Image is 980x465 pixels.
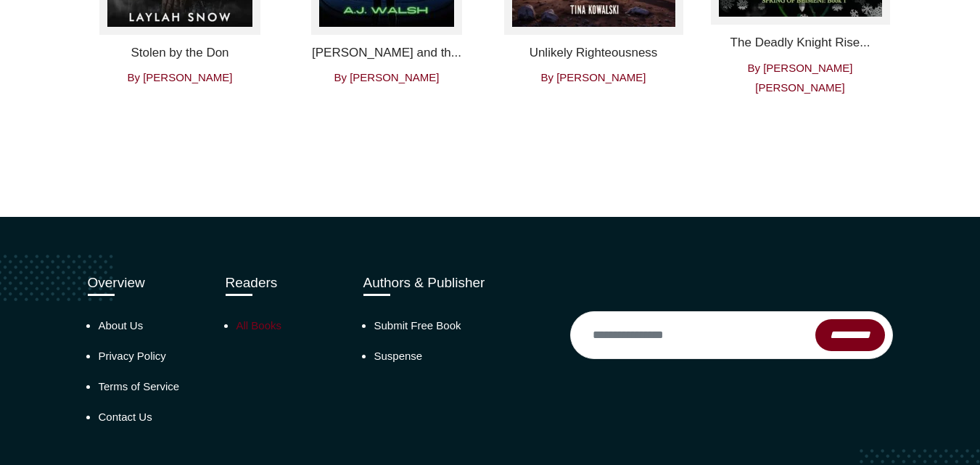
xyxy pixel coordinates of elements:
h4: [PERSON_NAME] and th... [295,46,479,60]
span: By [PERSON_NAME] [334,71,439,83]
h3: Overview [88,275,204,292]
h4: The Deadly Knight Rise... [708,36,893,50]
a: Submit Free Book [374,319,461,332]
h4: Stolen by the Don [88,46,273,60]
a: Contact Us [99,411,152,423]
span: By [PERSON_NAME] [127,71,232,83]
h3: Readers [226,275,342,292]
h3: Authors & Publisher [363,275,548,292]
a: Suspense [374,350,423,362]
a: All Books [236,319,282,332]
h4: Unlikely Righteousness [501,46,686,60]
span: By [PERSON_NAME] [PERSON_NAME] [747,62,852,94]
a: Terms of Service [99,380,180,392]
span: By [PERSON_NAME] [540,71,646,83]
a: Privacy Policy [99,350,166,362]
a: About Us [99,319,144,332]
